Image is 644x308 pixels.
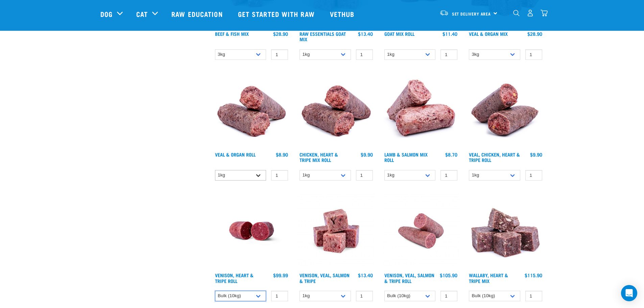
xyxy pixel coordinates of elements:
[271,170,288,181] input: 1
[273,31,288,37] div: $28.90
[452,13,491,15] span: Set Delivery Area
[300,153,338,161] a: Chicken, Heart & Tripe Mix Roll
[358,31,373,37] div: $13.40
[271,49,288,60] input: 1
[527,31,542,37] div: $28.90
[356,49,373,60] input: 1
[323,0,363,27] a: Vethub
[215,153,256,156] a: Veal & Organ Roll
[440,291,457,301] input: 1
[384,153,428,161] a: Lamb & Salmon Mix Roll
[513,10,520,16] img: home-icon-1@2x.png
[300,274,350,282] a: Venison, Veal, Salmon & Tripe
[525,291,542,301] input: 1
[525,273,542,278] div: $115.90
[213,72,290,149] img: Veal Organ Mix Roll 01
[384,32,414,35] a: Goat Mix Roll
[440,273,457,278] div: $105.90
[273,273,288,278] div: $99.99
[467,193,544,269] img: 1174 Wallaby Heart Tripe Mix 01
[525,170,542,181] input: 1
[440,49,457,60] input: 1
[215,32,249,35] a: Beef & Fish Mix
[213,193,290,269] img: Raw Essentials Venison Heart & Tripe Hypoallergenic Raw Pet Food Bulk Roll Unwrapped
[165,0,231,27] a: Raw Education
[383,72,459,149] img: 1261 Lamb Salmon Roll 01
[383,193,459,269] img: Venison Veal Salmon Tripe 1651
[527,9,534,17] img: user.png
[439,10,449,16] img: van-moving.png
[361,152,373,157] div: $9.90
[530,152,542,157] div: $9.90
[469,274,508,282] a: Wallaby, Heart & Tripe Mix
[356,291,373,301] input: 1
[440,170,457,181] input: 1
[231,0,323,27] a: Get started with Raw
[467,72,544,149] img: 1263 Chicken Organ Roll 02
[276,152,288,157] div: $8.90
[298,193,375,269] img: Venison Veal Salmon Tripe 1621
[356,170,373,181] input: 1
[215,274,254,282] a: Venison, Heart & Tripe Roll
[621,285,637,301] div: Open Intercom Messenger
[469,153,520,161] a: Veal, Chicken, Heart & Tripe Roll
[445,152,457,157] div: $8.70
[358,273,373,278] div: $13.40
[100,9,113,19] a: Dog
[541,9,548,17] img: home-icon@2x.png
[298,72,375,149] img: Chicken Heart Tripe Roll 01
[300,32,346,40] a: Raw Essentials Goat Mix
[384,274,434,282] a: Venison, Veal, Salmon & Tripe Roll
[271,291,288,301] input: 1
[136,9,148,19] a: Cat
[469,32,508,35] a: Veal & Organ Mix
[525,49,542,60] input: 1
[443,31,457,37] div: $11.40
